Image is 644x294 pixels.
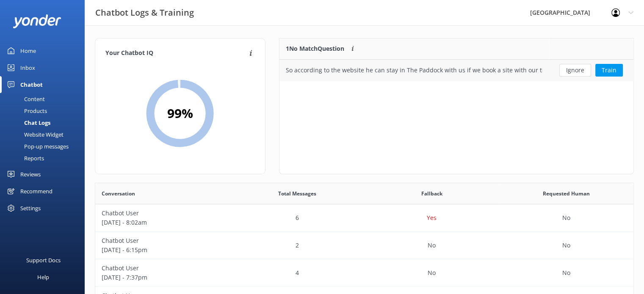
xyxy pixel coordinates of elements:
[20,166,41,183] div: Reviews
[427,213,437,223] p: Yes
[428,241,436,250] p: No
[5,117,85,129] a: Chat Logs
[562,268,570,278] p: No
[5,117,50,129] div: Chat Logs
[95,6,194,19] h3: Chatbot Logs & Training
[279,60,633,81] div: grid
[421,190,442,198] span: Fallback
[20,183,53,200] div: Recommend
[95,232,633,259] div: row
[5,93,45,105] div: Content
[102,190,135,198] span: Conversation
[167,103,193,124] h2: 99 %
[5,152,85,164] a: Reports
[278,190,316,198] span: Total Messages
[296,241,299,250] p: 2
[95,204,633,232] div: row
[279,60,633,81] div: row
[102,209,224,218] p: Chatbot User
[95,259,633,287] div: row
[37,269,49,286] div: Help
[562,241,570,250] p: No
[20,59,35,76] div: Inbox
[20,76,43,93] div: Chatbot
[13,14,61,28] img: yonder-white-logo.png
[5,93,85,105] a: Content
[286,44,344,53] p: 1 No Match Question
[428,268,436,278] p: No
[562,213,570,223] p: No
[559,64,591,77] button: Ignore
[102,273,224,282] p: [DATE] - 7:37pm
[102,236,224,245] p: Chatbot User
[26,252,61,269] div: Support Docs
[20,42,36,59] div: Home
[296,213,299,223] p: 6
[102,264,224,273] p: Chatbot User
[543,190,590,198] span: Requested Human
[5,140,69,152] div: Pop-up messages
[5,129,64,140] div: Website Widget
[105,49,247,58] h4: Your Chatbot IQ
[102,245,224,255] p: [DATE] - 6:15pm
[286,66,542,75] div: So according to the website he can stay in The Paddock with us if we book a site with our tickets...
[5,105,47,117] div: Products
[296,268,299,278] p: 4
[5,105,85,117] a: Products
[5,129,85,140] a: Website Widget
[20,200,41,217] div: Settings
[5,152,44,164] div: Reports
[102,218,224,227] p: [DATE] - 8:02am
[595,64,623,77] button: Train
[5,140,85,152] a: Pop-up messages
